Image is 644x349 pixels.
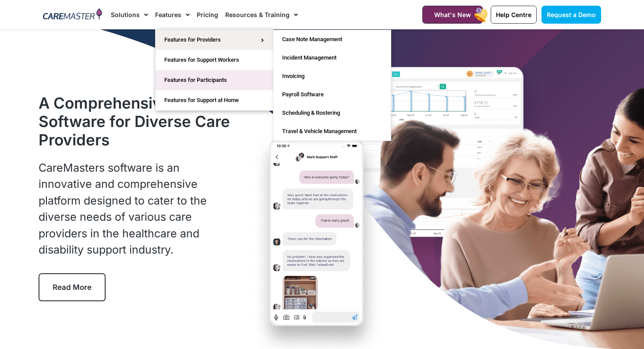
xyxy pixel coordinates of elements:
a: Request a Demo [541,6,601,24]
h1: A Comprehensive Software for Diverse Care Providers [39,94,236,149]
span: Help Centre [496,11,531,18]
a: Incident Management [273,49,391,67]
span: Read More [53,283,92,292]
ul: Features for Providers [273,30,391,141]
p: CareMasters software is an innovative and comprehensive platform designed to cater to the diverse... [39,160,236,258]
span: What's New [434,11,471,18]
a: Read More [39,273,106,301]
a: Help Centre [491,6,537,24]
a: Features for Support Workers [156,50,273,70]
a: Invoicing [273,67,391,85]
a: Features for Support at Home [156,90,273,110]
a: Features for Providers [156,30,273,50]
span: Request a Demo [547,11,596,18]
a: Travel & Vehicle Management [273,122,391,141]
a: Scheduling & Rostering [273,104,391,122]
img: CareMaster Logo [43,8,102,21]
a: Payroll Software [273,85,391,104]
a: What's New [422,6,483,24]
a: Features for Participants [156,70,273,90]
a: Case Note Management [273,30,391,49]
ul: Features [155,29,273,111]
